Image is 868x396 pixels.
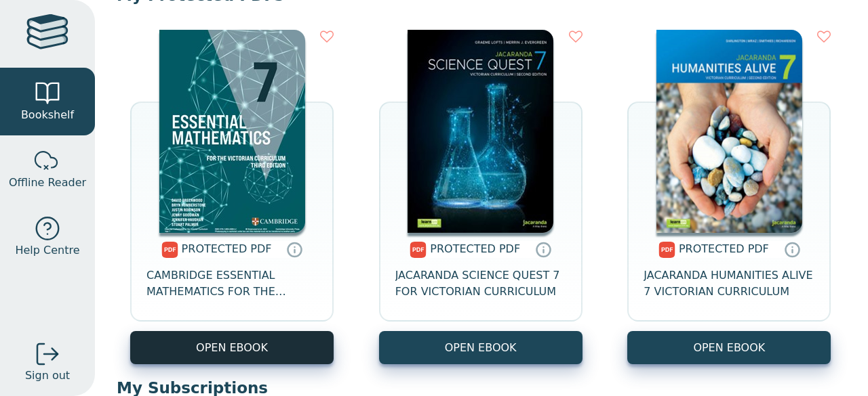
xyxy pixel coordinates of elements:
[15,242,79,259] span: Help Centre
[159,30,305,233] img: 38f61441-8c7b-47c1-b281-f2cfadf3619f.jpg
[430,242,520,255] span: PROTECTED PDF
[784,241,800,257] a: Protected PDFs cannot be printed, copied or shared. They can be accessed online through Education...
[146,267,317,300] span: CAMBRIDGE ESSENTIAL MATHEMATICS FOR THE VICTORIAN CURRICULUM YEAR 7 3E
[656,30,802,233] img: a6c0d517-7539-43c4-8a9b-6497e7c2d4fe.png
[286,241,302,257] a: Protected PDFs cannot be printed, copied or shared. They can be accessed online through Education...
[161,242,178,258] img: pdf.svg
[130,331,334,364] a: OPEN EBOOK
[25,368,70,384] span: Sign out
[379,331,583,364] a: OPEN EBOOK
[627,331,831,364] a: OPEN EBOOK
[408,30,553,233] img: 80e2409e-1a35-4241-aab0-f2179ba3c3a7.jpg
[21,107,74,123] span: Bookshelf
[395,267,566,300] span: JACARANDA SCIENCE QUEST 7 FOR VICTORIAN CURRICULUM
[644,267,814,300] span: JACARANDA HUMANITIES ALIVE 7 VICTORIAN CURRICULUM
[658,242,675,258] img: pdf.svg
[535,241,551,257] a: Protected PDFs cannot be printed, copied or shared. They can be accessed online through Education...
[9,175,86,191] span: Offline Reader
[679,242,769,255] span: PROTECTED PDF
[182,242,272,255] span: PROTECTED PDF
[410,242,427,258] img: pdf.svg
